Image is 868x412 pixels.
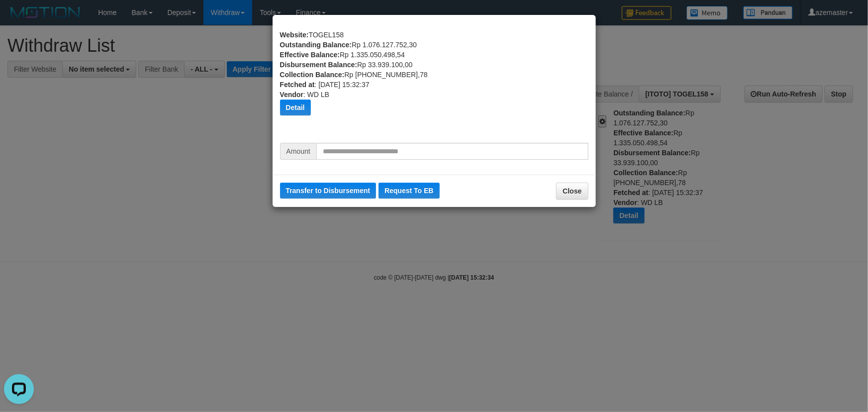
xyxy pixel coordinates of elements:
[280,31,309,39] b: Website:
[556,183,588,200] button: Close
[280,81,315,89] b: Fetched at
[280,71,345,79] b: Collection Balance:
[4,4,34,34] button: Open LiveChat chat widget
[280,183,377,199] button: Transfer to Disbursement
[280,61,358,69] b: Disbursement Balance:
[280,51,340,59] b: Effective Balance:
[280,143,316,160] span: Amount
[280,91,303,99] b: Vendor
[280,100,311,115] button: Detail
[280,30,588,143] div: TOGEL158 Rp 1.076.127.752,30 Rp 1.335.050.498,54 Rp 33.939.100,00 Rp [PHONE_NUMBER],78 : [DATE] 1...
[280,41,352,49] b: Outstanding Balance:
[379,183,440,199] button: Request To EB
